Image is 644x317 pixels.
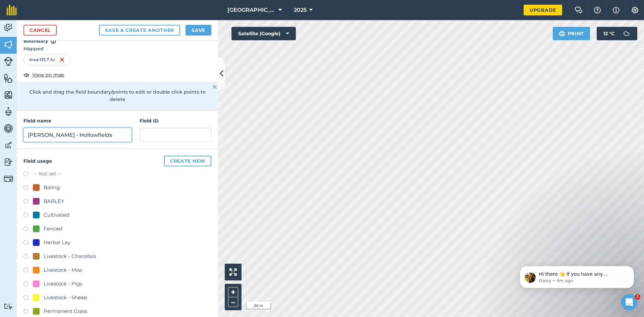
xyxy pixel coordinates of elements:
span: 12 ° C [603,27,614,40]
span: Mapped [17,45,218,52]
div: Fenced [44,225,62,233]
div: Cultivated [44,211,69,219]
button: Create new [164,156,211,166]
img: svg+xml;base64,PD94bWwgdmVyc2lvbj0iMS4wIiBlbmNvZGluZz0idXRmLTgiPz4KPCEtLSBHZW5lcmF0b3I6IEFkb2JlIE... [4,303,13,310]
img: svg+xml;base64,PD94bWwgdmVyc2lvbj0iMS4wIiBlbmNvZGluZz0idXRmLTgiPz4KPCEtLSBHZW5lcmF0b3I6IEFkb2JlIE... [4,157,13,167]
div: Baling [44,183,60,192]
div: Herbal Lay [44,239,70,247]
img: svg+xml;base64,PD94bWwgdmVyc2lvbj0iMS4wIiBlbmNvZGluZz0idXRmLTgiPz4KPCEtLSBHZW5lcmF0b3I6IEFkb2JlIE... [4,23,13,33]
button: + [228,287,238,297]
iframe: Intercom notifications message [510,252,644,299]
img: A cog icon [631,7,639,13]
div: message notification from Daisy, 4m ago. Hi there 👋 If you have any questions about our pricing o... [10,14,124,36]
img: svg+xml;base64,PD94bWwgdmVyc2lvbj0iMS4wIiBlbmNvZGluZz0idXRmLTgiPz4KPCEtLSBHZW5lcmF0b3I6IEFkb2JlIE... [620,27,633,40]
a: Upgrade [524,5,562,15]
span: Hi there 👋 If you have any questions about our pricing or which plan is right for you, I’m here t... [29,19,115,45]
div: Permanent Grass [44,307,87,315]
div: BARLEY [44,197,64,205]
span: 2025 [294,6,307,14]
h4: Field ID [140,117,211,124]
img: Four arrows, one pointing top left, one top right, one bottom right and the last bottom left [229,268,237,276]
img: svg+xml;base64,PHN2ZyB4bWxucz0iaHR0cDovL3d3dy53My5vcmcvMjAwMC9zdmciIHdpZHRoPSIxNyIgaGVpZ2h0PSIxNy... [613,6,620,14]
img: svg+xml;base64,PHN2ZyB4bWxucz0iaHR0cDovL3d3dy53My5vcmcvMjAwMC9zdmciIHdpZHRoPSI1NiIgaGVpZ2h0PSI2MC... [4,40,13,50]
button: 12 °C [597,27,637,40]
div: Livestock - Misc [44,266,83,274]
img: fieldmargin Logo [7,5,17,15]
p: Message from Daisy, sent 4m ago [29,26,116,32]
button: Save [185,25,211,36]
img: svg+xml;base64,PHN2ZyB4bWxucz0iaHR0cDovL3d3dy53My5vcmcvMjAwMC9zdmciIHdpZHRoPSI1NiIgaGVpZ2h0PSI2MC... [4,73,13,83]
a: Cancel [23,25,57,36]
img: Profile image for Daisy [15,20,26,31]
button: Print [553,27,590,40]
button: Save & Create Another [99,25,180,36]
button: View on map [23,71,64,79]
img: svg+xml;base64,PD94bWwgdmVyc2lvbj0iMS4wIiBlbmNvZGluZz0idXRmLTgiPz4KPCEtLSBHZW5lcmF0b3I6IEFkb2JlIE... [4,174,13,183]
img: svg+xml;base64,PD94bWwgdmVyc2lvbj0iMS4wIiBlbmNvZGluZz0idXRmLTgiPz4KPCEtLSBHZW5lcmF0b3I6IEFkb2JlIE... [4,57,13,66]
h4: Field usage [23,156,211,166]
span: 1 [635,294,640,300]
img: Two speech bubbles overlapping with the left bubble in the forefront [575,7,583,13]
iframe: Intercom live chat [621,294,637,310]
img: svg+xml;base64,PHN2ZyB4bWxucz0iaHR0cDovL3d3dy53My5vcmcvMjAwMC9zdmciIHdpZHRoPSIxNiIgaGVpZ2h0PSIyNC... [59,56,65,64]
img: A question mark icon [593,7,601,13]
img: svg+xml;base64,PHN2ZyB4bWxucz0iaHR0cDovL3d3dy53My5vcmcvMjAwMC9zdmciIHdpZHRoPSI1NiIgaGVpZ2h0PSI2MC... [4,90,13,100]
img: svg+xml;base64,PD94bWwgdmVyc2lvbj0iMS4wIiBlbmNvZGluZz0idXRmLTgiPz4KPCEtLSBHZW5lcmF0b3I6IEFkb2JlIE... [4,140,13,150]
div: Livestock - Pigs [44,280,82,288]
img: svg+xml;base64,PHN2ZyB4bWxucz0iaHR0cDovL3d3dy53My5vcmcvMjAwMC9zdmciIHdpZHRoPSIxOSIgaGVpZ2h0PSIyNC... [559,30,565,38]
h4: Field name [23,117,131,124]
span: [GEOGRAPHIC_DATA] [227,6,276,14]
p: Click and drag the field boundary/points to edit or double click points to delete [23,88,211,103]
label: -- Not set -- [33,170,61,178]
button: – [228,297,238,307]
span: View on map [32,71,64,78]
div: Area : 135.7 Ac [23,54,70,65]
img: svg+xml;base64,PD94bWwgdmVyc2lvbj0iMS4wIiBlbmNvZGluZz0idXRmLTgiPz4KPCEtLSBHZW5lcmF0b3I6IEFkb2JlIE... [4,107,13,117]
img: svg+xml;base64,PHN2ZyB4bWxucz0iaHR0cDovL3d3dy53My5vcmcvMjAwMC9zdmciIHdpZHRoPSIyMiIgaGVpZ2h0PSIzMC... [213,83,217,91]
div: Livestock - Sheep [44,294,87,302]
img: svg+xml;base64,PD94bWwgdmVyc2lvbj0iMS4wIiBlbmNvZGluZz0idXRmLTgiPz4KPCEtLSBHZW5lcmF0b3I6IEFkb2JlIE... [4,123,13,134]
img: svg+xml;base64,PHN2ZyB4bWxucz0iaHR0cDovL3d3dy53My5vcmcvMjAwMC9zdmciIHdpZHRoPSIxOCIgaGVpZ2h0PSIyNC... [23,71,30,79]
img: svg+xml;base64,PHN2ZyB4bWxucz0iaHR0cDovL3d3dy53My5vcmcvMjAwMC9zdmciIHdpZHRoPSIxNyIgaGVpZ2h0PSIxNy... [51,37,56,45]
button: Satellite (Google) [231,27,296,40]
div: Livestock - Charollais [44,252,96,260]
